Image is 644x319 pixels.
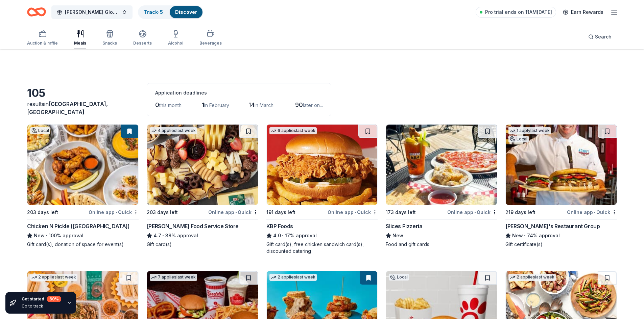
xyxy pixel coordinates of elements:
span: 4.7 [153,232,161,240]
span: • [116,210,117,215]
div: 105 [27,86,139,100]
span: • [282,233,284,238]
div: 6 applies last week [269,127,317,134]
div: 7 applies last week [150,274,197,281]
span: in [27,101,108,115]
a: Image for KBP Foods6 applieslast week191 days leftOnline app•QuickKBP Foods4.0•17% approvalGift c... [266,124,378,255]
div: Food and gift cards [386,241,497,248]
div: Online app Quick [208,208,258,216]
img: Image for Kenny's Restaurant Group [506,125,617,205]
div: Local [508,136,529,142]
div: Gift card(s) [147,241,258,248]
button: Track· 5Discover [138,5,203,19]
div: results [27,100,139,116]
a: Image for Slices Pizzeria173 days leftOnline app•QuickSlices PizzeriaNewFood and gift cards [386,124,497,248]
span: Pro trial ends on 11AM[DATE] [485,8,552,16]
div: Local [30,127,50,134]
div: [PERSON_NAME] Food Service Store [147,222,239,230]
div: Beverages [199,41,222,46]
span: this month [159,102,182,108]
a: Image for Chicken N Pickle (Grand Prairie)Local203 days leftOnline app•QuickChicken N Pickle ([GE... [27,124,139,248]
span: New [34,232,45,240]
span: [GEOGRAPHIC_DATA], [GEOGRAPHIC_DATA] [27,101,108,115]
div: KBP Foods [266,222,293,230]
div: Snacks [102,41,117,46]
a: Image for Kenny's Restaurant Group1 applylast weekLocal219 days leftOnline app•Quick[PERSON_NAME]... [505,124,617,248]
div: 60 % [47,296,61,302]
span: 14 [248,101,255,108]
span: [PERSON_NAME] Global Prep Academy at [PERSON_NAME] [65,8,119,16]
div: Online app Quick [567,208,617,216]
button: Search [583,30,617,44]
div: 173 days left [386,208,416,216]
span: New [392,232,403,240]
div: Get started [22,296,61,302]
div: Chicken N Pickle ([GEOGRAPHIC_DATA]) [27,222,130,230]
div: Desserts [133,41,152,46]
button: Alcohol [168,27,183,49]
div: Go to track [22,303,61,309]
span: • [524,233,526,238]
span: in March [255,102,273,108]
div: Online app Quick [447,208,497,216]
button: Beverages [199,27,222,49]
div: Gift card(s), donation of space for event(s) [27,241,139,248]
button: Desserts [133,27,152,49]
div: Online app Quick [328,208,378,216]
button: Snacks [102,27,117,49]
span: 90 [295,101,303,108]
span: 1 [202,101,204,108]
a: Pro trial ends on 11AM[DATE] [476,7,556,18]
span: 4.0 [273,232,281,240]
div: 2 applies last week [30,274,77,281]
img: Image for Slices Pizzeria [386,125,497,205]
span: • [235,210,237,215]
div: 203 days left [27,208,58,216]
button: Auction & raffle [27,27,58,49]
div: 4 applies last week [150,127,197,134]
span: • [46,233,47,238]
a: Track· 5 [144,9,163,15]
div: Slices Pizzeria [386,222,422,230]
a: Home [27,4,46,20]
div: 191 days left [266,208,295,216]
button: Meals [74,27,86,49]
div: Online app Quick [89,208,139,216]
div: 38% approval [147,232,258,240]
img: Image for Gordon Food Service Store [147,125,258,205]
span: • [474,210,476,215]
span: New [512,232,523,240]
a: Discover [175,9,197,15]
img: Image for KBP Foods [267,125,378,205]
span: later on... [303,102,323,108]
a: Earn Rewards [559,6,607,18]
span: in February [204,102,229,108]
div: Meals [74,41,86,46]
div: Auction & raffle [27,41,58,46]
div: Local [389,274,409,281]
div: Gift certificate(s) [505,241,617,248]
div: 2 applies last week [269,274,317,281]
button: [PERSON_NAME] Global Prep Academy at [PERSON_NAME] [51,5,133,19]
div: 74% approval [505,232,617,240]
div: Application deadlines [155,89,323,97]
img: Image for Chicken N Pickle (Grand Prairie) [27,125,138,205]
span: • [355,210,356,215]
div: 2 applies last week [508,274,556,281]
div: Alcohol [168,41,183,46]
span: • [594,210,595,215]
div: [PERSON_NAME]'s Restaurant Group [505,222,600,230]
div: 17% approval [266,232,378,240]
div: 219 days left [505,208,535,216]
span: 0 [155,101,159,108]
span: Search [595,33,612,41]
div: 1 apply last week [508,127,551,134]
div: 203 days left [147,208,178,216]
a: Image for Gordon Food Service Store4 applieslast week203 days leftOnline app•Quick[PERSON_NAME] F... [147,124,258,248]
div: Gift card(s), free chicken sandwich card(s), discounted catering [266,241,378,255]
span: • [162,233,164,238]
div: 100% approval [27,232,139,240]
